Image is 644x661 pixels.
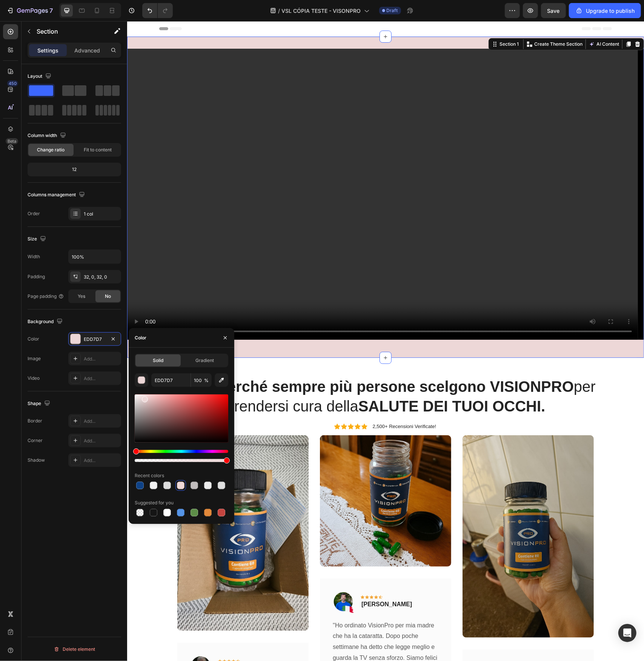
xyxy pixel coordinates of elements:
[6,138,18,144] div: Beta
[28,293,64,300] div: Page padding
[84,438,119,444] div: Add...
[28,457,45,464] div: Shadow
[135,499,174,506] div: Suggested for you
[618,624,636,642] div: Open Intercom Messenger
[84,375,119,382] div: Add...
[28,190,86,200] div: Columns management
[69,250,121,263] input: Auto
[28,273,45,280] div: Padding
[37,46,58,54] p: Settings
[37,27,98,36] p: Section
[135,334,146,341] div: Color
[84,418,119,425] div: Add...
[335,414,467,616] img: pedido 3
[151,373,191,387] input: Eg: FFFFFF
[84,146,112,153] span: Fit to content
[3,3,56,18] button: 7
[84,274,119,280] div: 32, 0, 32, 0
[28,317,64,327] div: Background
[28,437,43,444] div: Corner
[28,131,68,141] div: Column width
[28,418,42,424] div: Border
[547,8,560,14] span: Save
[28,355,41,362] div: Image
[135,472,164,479] div: Recent colors
[49,6,53,15] p: 7
[28,643,121,655] button: Delete element
[78,293,85,300] span: Yes
[7,80,18,86] div: 450
[282,7,361,15] span: VSL CÓPIA TESTE - VISONPRO
[246,402,309,409] p: 2,500+ Recensioni Verificate!
[204,377,209,384] span: %
[234,579,285,588] p: [PERSON_NAME]
[84,356,119,362] div: Add...
[575,7,635,15] div: Upgrade to publish
[387,7,398,14] span: Draft
[28,253,40,260] div: Width
[363,357,447,374] strong: VISIONPRO
[54,645,95,654] div: Delete element
[29,164,120,175] div: 12
[28,375,40,382] div: Video
[231,377,418,393] strong: SALUTE DEI TUOI OCCHI.
[62,634,85,656] img: Cristina Martini
[135,450,228,453] div: Hue
[28,210,40,217] div: Order
[278,7,280,15] span: /
[84,336,106,343] div: EDD7D7
[84,211,119,217] div: 1 col
[28,71,53,82] div: Layout
[142,3,173,18] div: Undo/Redo
[37,146,65,153] span: Change ratio
[193,414,324,545] img: pedido 2
[84,457,119,464] div: Add...
[153,357,163,364] span: Solid
[205,570,227,592] img: Pietro Santoro
[105,293,111,300] span: No
[74,46,100,54] p: Advanced
[50,414,181,610] img: pedido 1
[196,357,214,364] span: Gradient
[28,234,48,244] div: Size
[28,399,52,409] div: Shape
[569,3,641,18] button: Upgrade to publish
[541,3,566,18] button: Save
[127,21,644,661] iframe: Design area
[28,336,39,342] div: Color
